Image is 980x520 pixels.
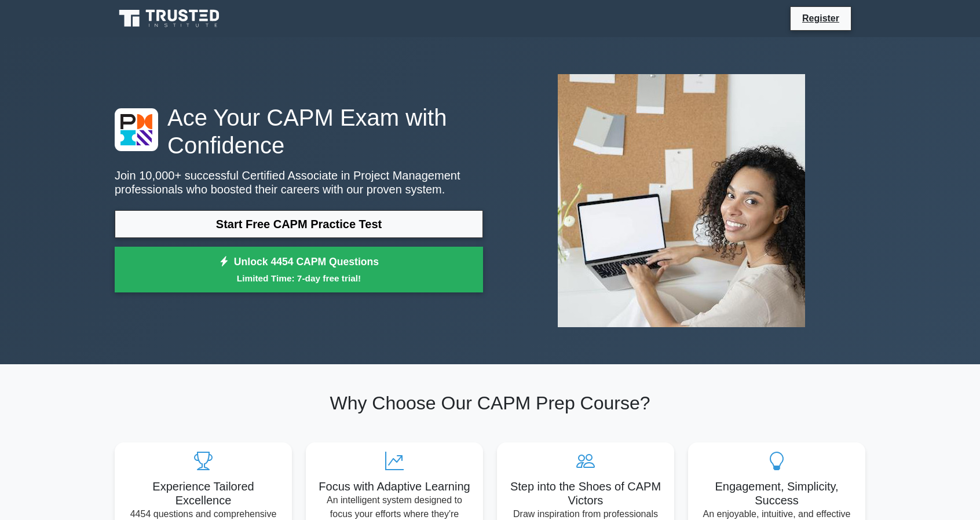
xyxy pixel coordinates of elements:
small: Limited Time: 7-day free trial! [129,272,469,285]
h5: Engagement, Simplicity, Success [697,479,856,507]
h5: Experience Tailored Excellence [124,479,283,507]
a: Register [795,11,846,25]
h5: Focus with Adaptive Learning [315,479,474,493]
h1: Ace Your CAPM Exam with Confidence [115,104,483,159]
a: Unlock 4454 CAPM QuestionsLimited Time: 7-day free trial! [115,247,483,293]
a: Start Free CAPM Practice Test [115,210,483,238]
h5: Step into the Shoes of CAPM Victors [506,479,665,507]
h2: Why Choose Our CAPM Prep Course? [115,392,865,414]
p: Join 10,000+ successful Certified Associate in Project Management professionals who boosted their... [115,169,483,196]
